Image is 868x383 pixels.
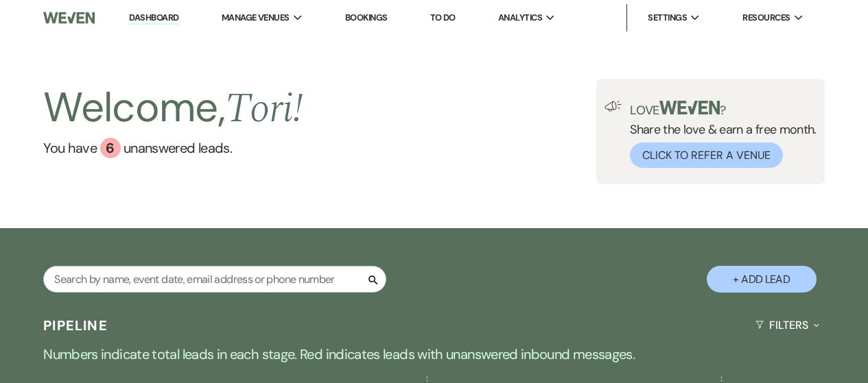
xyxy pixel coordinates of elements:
[622,101,817,168] div: Share the love & earn a free month.
[630,143,783,168] button: Click to Refer a Venue
[630,101,817,116] p: Love ?
[43,316,108,335] h3: Pipeline
[345,12,388,23] a: Bookings
[430,12,456,23] a: To Do
[43,266,386,293] input: Search by name, event date, email address or phone number
[43,3,94,32] img: Weven Logo
[498,11,542,25] span: Analytics
[225,77,303,140] span: Tori !
[742,11,790,25] span: Resources
[648,11,687,25] span: Settings
[129,12,178,25] a: Dashboard
[707,266,817,293] button: + Add Lead
[100,138,121,158] div: 6
[222,11,290,25] span: Manage Venues
[43,79,303,138] h2: Welcome,
[605,101,622,112] img: loud-speaker-illustration.svg
[43,138,303,158] a: You have 6 unanswered leads.
[659,101,720,114] img: weven-logo-green.svg
[750,307,825,343] button: Filters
